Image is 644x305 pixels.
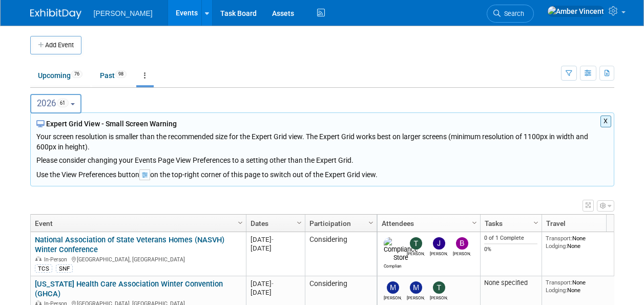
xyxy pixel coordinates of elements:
[546,235,572,242] span: Transport:
[485,215,535,232] a: Tasks
[295,219,303,227] span: Column Settings
[294,215,305,230] a: Column Settings
[367,219,375,227] span: Column Settings
[36,129,608,165] div: Your screen resolution is smaller than the recommended size for the Expert Grid view. The Expert ...
[384,294,402,300] div: Mike Randolph
[456,237,468,250] img: Brandon Stephens
[546,279,619,294] div: None None
[546,287,567,294] span: Lodging:
[530,215,542,230] a: Column Settings
[35,235,224,254] a: National Association of State Veterans Homes (NASVH) Winter Conference
[30,94,82,113] button: 202661
[115,70,127,78] span: 98
[36,119,608,129] div: Expert Grid View - Small Screen Warning
[600,116,611,127] button: X
[272,236,274,243] span: -
[546,215,617,232] a: Travel
[384,237,418,262] img: Compliance Store
[236,219,244,227] span: Column Settings
[484,246,537,253] div: 0%
[546,279,572,286] span: Transport:
[501,10,524,17] span: Search
[384,262,402,269] div: Compliance Store
[36,165,608,180] div: Use the View Preferences button on the top-right corner of this page to switch out of the Expert ...
[433,237,445,250] img: Jaime Butler
[235,215,246,230] a: Column Settings
[532,219,540,227] span: Column Settings
[410,237,422,250] img: Traci Varon
[407,294,425,300] div: Mike Springer
[272,280,274,288] span: -
[35,256,41,261] img: In-Person Event
[30,66,90,85] a: Upcoming76
[71,70,82,78] span: 76
[56,264,73,273] div: SNF
[546,235,619,250] div: None None
[484,235,537,242] div: 0 of 1 Complete
[433,281,445,294] img: Tom DeBell
[35,255,241,263] div: [GEOGRAPHIC_DATA], [GEOGRAPHIC_DATA]
[94,9,153,17] span: [PERSON_NAME]
[430,250,448,256] div: Jaime Butler
[251,288,300,297] div: [DATE]
[251,215,298,232] a: Dates
[430,294,448,300] div: Tom DeBell
[251,244,300,253] div: [DATE]
[35,215,239,232] a: Event
[37,98,69,108] span: 2026
[382,215,473,232] a: Attendees
[546,242,567,250] span: Lodging:
[309,215,370,232] a: Participation
[30,9,81,19] img: ExhibitDay
[407,250,425,256] div: Traci Varon
[92,66,134,85] a: Past98
[35,279,223,298] a: [US_STATE] Health Care Association Winter Convention (GHCA)
[30,36,81,54] button: Add Event
[387,281,399,294] img: Mike Randolph
[410,281,422,294] img: Mike Springer
[453,250,471,256] div: Brandon Stephens
[57,99,69,107] span: 61
[484,279,537,287] div: None specified
[487,5,534,23] a: Search
[35,264,52,273] div: TCS
[36,152,608,165] div: Please consider changing your Events Page View Preferences to a setting other than the Expert Grid.
[470,219,479,227] span: Column Settings
[305,232,377,276] td: Considering
[44,256,70,263] span: In-Person
[251,235,300,244] div: [DATE]
[469,215,480,230] a: Column Settings
[251,279,300,288] div: [DATE]
[547,6,605,17] img: Amber Vincent
[365,215,377,230] a: Column Settings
